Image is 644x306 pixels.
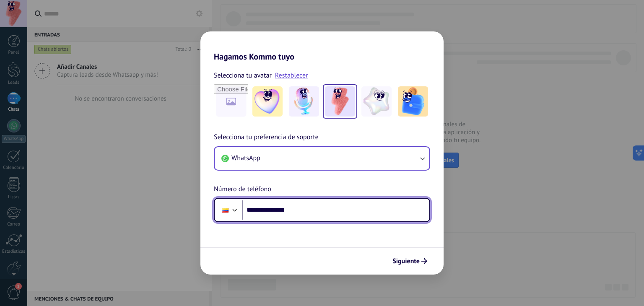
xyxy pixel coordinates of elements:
[392,258,420,264] span: Siguiente
[231,154,260,162] span: WhatsApp
[325,86,355,117] img: -3.jpeg
[214,70,272,81] span: Selecciona tu avatar
[200,31,444,62] h2: Hagamos Kommo tuyo
[217,201,233,219] div: Colombia: + 57
[289,86,319,117] img: -2.jpeg
[275,71,308,80] a: Restablecer
[252,86,283,117] img: -1.jpeg
[361,86,392,117] img: -4.jpeg
[215,147,429,170] button: WhatsApp
[214,132,319,143] span: Selecciona tu preferencia de soporte
[398,86,428,117] img: -5.jpeg
[389,254,431,268] button: Siguiente
[214,184,271,195] span: Número de teléfono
